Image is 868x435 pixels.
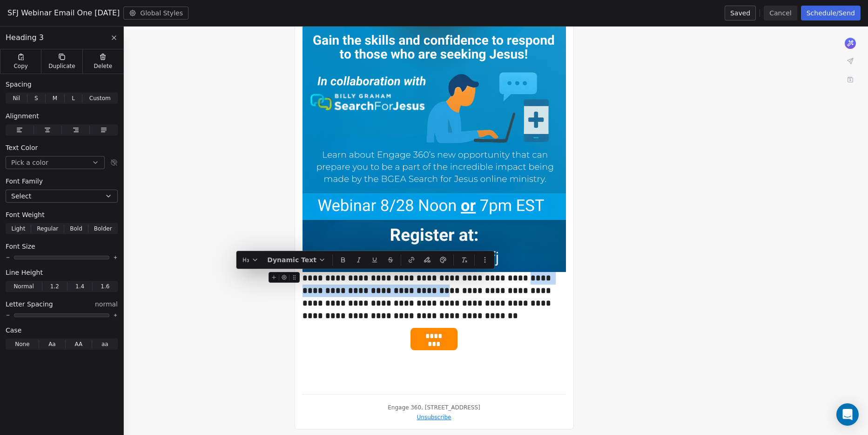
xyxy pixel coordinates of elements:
span: Font Weight [6,210,45,219]
span: Delete [94,62,113,70]
span: Regular [37,224,58,233]
div: Open Intercom Messenger [836,403,859,426]
span: Text Color [6,143,38,152]
span: Font Family [6,177,43,186]
span: Alignment [6,111,39,121]
span: M [53,94,57,102]
span: aa [101,340,108,348]
span: L [72,94,75,102]
span: Bolder [94,224,112,233]
button: Schedule/Send [801,6,861,20]
span: Line Height [6,268,43,277]
span: normal [95,299,118,309]
span: 1.4 [75,282,84,291]
span: Light [11,224,25,233]
span: None [15,340,29,348]
span: Aa [48,340,56,348]
span: Case [6,326,21,335]
span: Bold [70,224,82,233]
span: Spacing [6,80,32,89]
button: Saved [725,6,756,20]
button: Dynamic Text [263,253,330,267]
span: Normal [13,282,34,291]
span: Heading 3 [6,32,44,43]
span: Copy [13,62,28,70]
button: Cancel [764,6,797,20]
span: AA [74,340,82,348]
span: Letter Spacing [6,299,53,309]
span: SFJ Webinar Email One [DATE] [7,7,120,19]
span: Select [11,191,31,201]
button: Pick a color [6,156,105,169]
span: Nil [13,94,20,102]
span: 1.6 [101,282,109,291]
button: Global Styles [123,7,188,20]
span: Custom [89,94,111,102]
span: Duplicate [48,62,75,70]
span: 1.2 [50,282,59,291]
span: S [34,94,38,102]
span: Font Size [6,242,35,251]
